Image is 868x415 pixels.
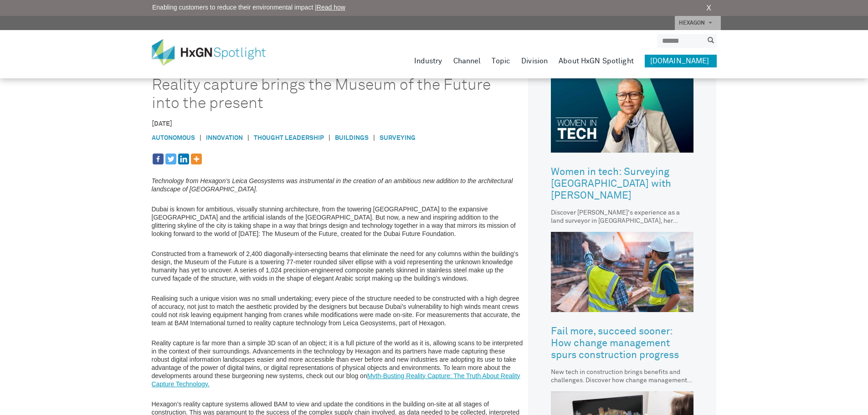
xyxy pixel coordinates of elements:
[191,154,202,164] a: More
[453,55,481,67] a: Channel
[152,294,524,327] p: Realising such a unique vision was no small undertaking; every piece of the structure needed to b...
[521,55,548,67] a: Division
[559,55,634,67] a: About HxGN Spotlight
[551,319,693,368] a: Fail more, succeed sooner: How change management spurs construction progress
[152,372,520,388] a: Myth-Busting Reality Capture: The Truth About Reality Capture Technology.
[152,76,498,113] h1: Reality capture brings the Museum of the Future into the present
[152,39,279,66] img: HxGN Spotlight
[324,133,335,143] span: |
[551,209,693,225] div: Discover [PERSON_NAME]'s experience as a land surveyor in [GEOGRAPHIC_DATA], her embrace of techn...
[551,368,693,384] div: New tech in construction brings benefits and challenges. Discover how change management aids auto...
[369,133,380,143] span: |
[152,121,172,127] time: [DATE]
[178,154,189,164] a: Linkedin
[152,135,195,141] a: Autonomous
[152,339,524,388] p: Reality capture is far more than a simple 3D scan of an object; it is a full picture of the world...
[243,133,254,143] span: |
[645,55,717,67] a: [DOMAIN_NAME]
[165,154,176,164] a: Twitter
[152,3,345,12] span: Enabling customers to reduce their environmental impact |
[152,205,524,238] p: Dubai is known for ambitious, visually stunning architecture, from the towering [GEOGRAPHIC_DATA]...
[380,135,416,141] a: Surveying
[551,159,693,209] a: Women in tech: Surveying [GEOGRAPHIC_DATA] with [PERSON_NAME]
[414,55,442,67] a: Industry
[152,250,524,282] p: Constructed from a framework of 2,400 diagonally-intersecting beams that eliminate the need for a...
[317,4,345,11] a: Read how
[254,135,324,141] a: Thought Leadership
[152,177,513,193] em: Technology from Hexagon’s Leica Geosystems was instrumental in the creation of an ambitious new a...
[551,232,693,312] img: Fail more, succeed sooner: How change management spurs construction progress
[206,135,243,141] a: Innovation
[492,55,510,67] a: Topic
[195,133,206,143] span: |
[153,154,164,164] a: Facebook
[706,3,711,14] a: X
[335,135,369,141] a: Buildings
[675,16,721,30] a: HEXAGON
[551,72,693,153] img: Women in tech: Surveying South Africa with Tumeka Bikitsha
